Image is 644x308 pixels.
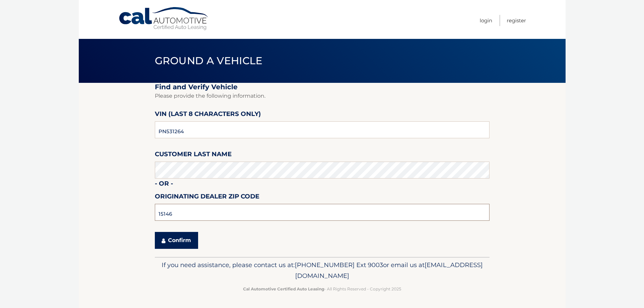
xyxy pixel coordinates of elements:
label: Originating Dealer Zip Code [155,191,259,204]
a: Register [507,15,526,26]
p: - All Rights Reserved - Copyright 2025 [159,285,485,292]
label: VIN (last 8 characters only) [155,109,261,121]
h2: Find and Verify Vehicle [155,83,490,91]
strong: Cal Automotive Certified Auto Leasing [243,286,324,291]
span: Ground a Vehicle [155,54,263,67]
a: Login [480,15,492,26]
p: Please provide the following information. [155,91,490,101]
p: If you need assistance, please contact us at: or email us at [159,260,485,281]
button: Confirm [155,232,198,249]
label: - or - [155,179,173,191]
span: [PHONE_NUMBER] Ext 9003 [295,261,383,269]
a: Cal Automotive [118,7,210,31]
label: Customer Last Name [155,149,232,162]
